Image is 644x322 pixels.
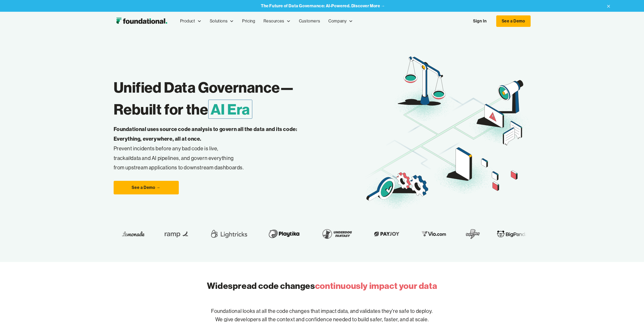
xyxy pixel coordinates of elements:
div: Solutions [206,13,238,30]
a: Customers [295,13,324,30]
img: Payjoy [361,230,392,238]
a: Sign In [468,16,492,27]
p: Prevent incidents before any bad code is live, track data and AI pipelines, and govern everything... [114,124,314,172]
img: SuperPlay [455,226,470,241]
img: Underdog Fantasy [309,226,344,241]
div: Resources [263,18,284,25]
a: Pricing [238,13,259,30]
h1: Unified Data Governance— Rebuilt for the [114,76,364,120]
img: Playtika [255,226,292,241]
span: AI Era [208,100,253,119]
h2: Widespread code changes [207,280,437,292]
img: Ramp [151,226,182,241]
a: See a Demo → [114,181,179,194]
em: all [126,155,131,161]
div: Resources [259,13,295,30]
a: The Future of Data Governance: AI-Powered. Discover More → [261,3,385,8]
div: Solutions [210,18,228,25]
img: Lemonade [111,230,134,238]
div: Company [328,18,347,25]
div: Company [324,13,357,30]
span: continuously impact your data [315,280,437,291]
a: See a Demo [496,15,531,27]
img: Foundational Logo [114,16,170,26]
a: home [114,16,170,26]
img: Lightricks [199,226,238,241]
img: BigPanda [487,230,517,238]
div: Product [180,18,195,25]
strong: Foundational uses source code analysis to govern all the data and its code: Everything, everywher... [114,126,297,142]
div: Product [176,13,206,30]
img: Vio.com [408,230,439,238]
